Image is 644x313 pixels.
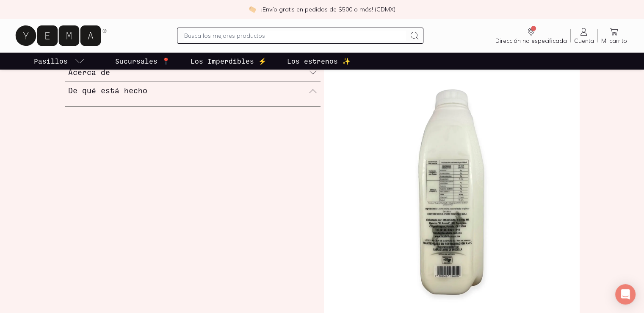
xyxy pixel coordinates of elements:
p: Pasillos [34,56,68,66]
a: Sucursales 📍 [113,53,172,70]
input: Busca los mejores productos [184,31,406,41]
p: Sucursales 📍 [115,56,170,66]
p: Los Imperdibles ⚡️ [191,56,267,66]
h3: Acerca de [68,67,110,78]
a: Dirección no especificada [492,27,570,45]
span: Dirección no especificada [495,37,567,45]
span: Cuenta [574,37,594,45]
div: Open Intercom Messenger [615,284,636,305]
a: Los estrenos ✨ [285,53,352,70]
p: ¡Envío gratis en pedidos de $500 o más! (CDMX) [261,5,395,14]
a: Cuenta [571,27,597,45]
p: Los estrenos ✨ [287,56,351,66]
a: Mi carrito [598,27,630,45]
a: pasillo-todos-link [32,53,86,70]
h3: De qué está hecho [68,85,147,96]
img: check [249,6,256,13]
a: Los Imperdibles ⚡️ [189,53,268,70]
span: Mi carrito [601,37,627,45]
